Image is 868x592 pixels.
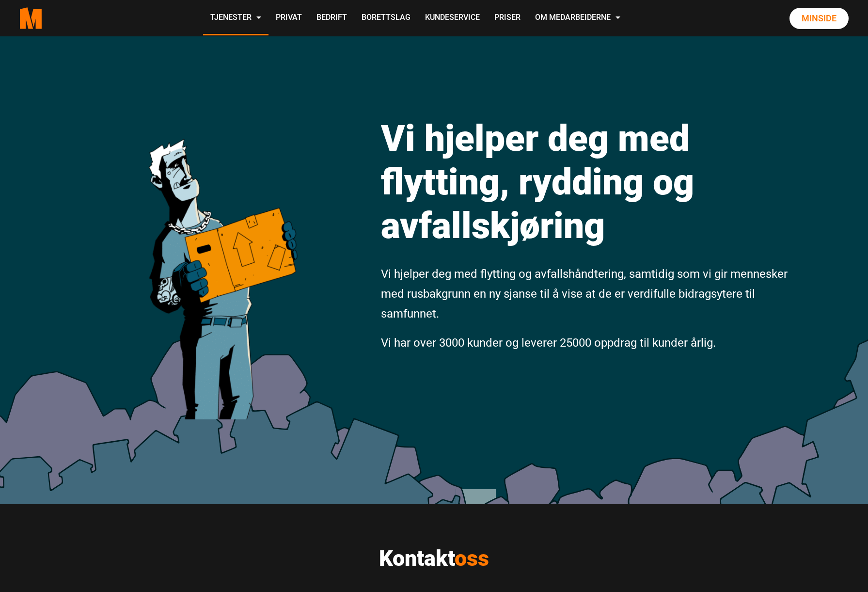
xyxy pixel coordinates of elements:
[789,8,849,29] a: Minside
[203,1,268,35] a: Tjenester
[309,1,354,35] a: Bedrift
[455,545,489,571] span: oss
[354,1,418,35] a: Borettslag
[268,1,309,35] a: Privat
[487,1,528,35] a: Priser
[151,545,718,572] h2: Kontakt
[139,95,306,419] img: medarbeiderne man icon optimized
[381,116,790,247] h1: Vi hjelper deg med flytting, rydding og avfallskjøring
[381,336,716,350] span: Vi har over 3000 kunder og leverer 25000 oppdrag til kunder årlig.
[528,1,628,35] a: Om Medarbeiderne
[418,1,487,35] a: Kundeservice
[381,267,788,320] span: Vi hjelper deg med flytting og avfallshåndtering, samtidig som vi gir mennesker med rusbakgrunn e...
